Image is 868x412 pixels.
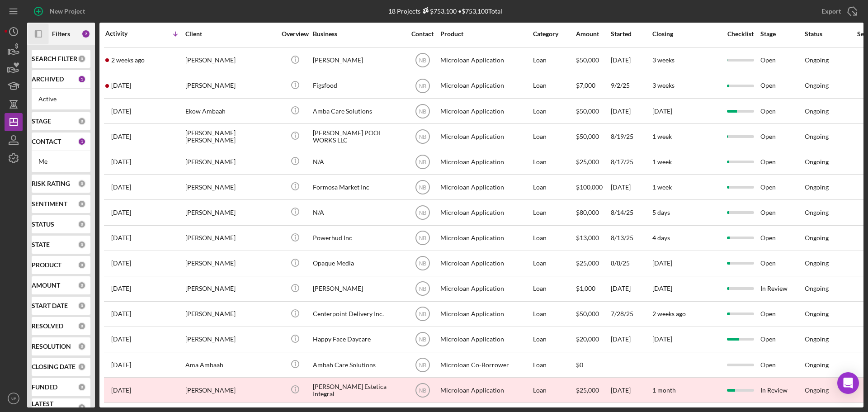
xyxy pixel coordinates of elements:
[32,363,75,370] b: CLOSING DATE
[111,361,131,369] time: 2025-07-14 14:32
[32,221,54,228] b: STATUS
[533,48,575,72] div: Loan
[185,353,276,377] div: Ama Ambaah
[27,2,94,20] button: New Project
[440,353,531,377] div: Microloan Co-Borrower
[611,251,651,275] div: 8/8/25
[576,56,599,64] span: $50,000
[576,284,595,292] span: $1,000
[440,150,531,174] div: Microloan Application
[111,387,131,394] time: 2025-05-13 13:25
[78,383,86,391] div: 0
[32,343,71,350] b: RESOLUTION
[419,362,426,368] text: NB
[760,327,804,351] div: Open
[78,403,86,412] div: 0
[111,133,131,140] time: 2025-08-20 01:48
[32,261,61,269] b: PRODUCT
[533,378,575,402] div: Loan
[576,335,599,343] span: $20,000
[611,378,651,402] div: [DATE]
[81,29,90,38] div: 2
[611,30,651,38] div: Started
[32,118,51,125] b: STAGE
[111,234,131,242] time: 2025-08-13 15:28
[419,57,426,64] text: NB
[185,99,276,123] div: Ekow Ambaah
[10,396,16,401] text: NB
[576,158,599,166] span: $25,000
[652,234,670,242] time: 4 days
[576,378,610,402] div: $25,000
[32,384,57,391] b: FUNDED
[32,55,77,62] b: SEARCH FILTER
[440,378,531,402] div: Microloan Application
[652,158,672,166] time: 1 week
[440,175,531,199] div: Microloan Application
[440,99,531,123] div: Microloan Application
[805,158,829,166] div: Ongoing
[812,2,863,20] button: Export
[419,311,426,317] text: NB
[611,277,651,301] div: [DATE]
[652,284,672,292] time: [DATE]
[652,81,675,89] time: 3 weeks
[805,209,829,216] div: Ongoing
[50,2,85,20] div: New Project
[805,260,829,267] div: Ongoing
[533,175,575,199] div: Loan
[837,372,859,394] div: Open Intercom Messenger
[533,99,575,123] div: Loan
[611,150,651,174] div: 8/17/25
[576,310,599,317] span: $50,000
[805,361,829,369] div: Ongoing
[111,184,131,191] time: 2025-08-16 19:37
[32,241,50,248] b: STATE
[533,30,575,38] div: Category
[760,200,804,224] div: Open
[440,302,531,326] div: Microloan Application
[760,30,804,38] div: Stage
[576,234,599,242] span: $13,000
[805,30,848,38] div: Status
[576,81,595,89] span: $7,000
[111,310,131,317] time: 2025-08-06 17:15
[111,260,131,267] time: 2025-08-08 19:25
[313,175,403,199] div: Formosa Market Inc
[652,335,672,343] time: [DATE]
[313,226,403,250] div: Powerhud Inc
[32,200,67,208] b: SENTIMENT
[313,74,403,98] div: Figsfood
[78,55,86,63] div: 0
[440,48,531,72] div: Microloan Application
[78,363,86,371] div: 0
[440,277,531,301] div: Microloan Application
[313,251,403,275] div: Opaque Media
[388,7,502,15] div: 18 Projects • $753,100 Total
[32,322,63,330] b: RESOLVED
[111,209,131,216] time: 2025-08-14 22:54
[611,99,651,123] div: [DATE]
[38,158,84,165] div: Me
[440,327,531,351] div: Microloan Application
[611,175,651,199] div: [DATE]
[821,2,841,20] div: Export
[185,200,276,224] div: [PERSON_NAME]
[419,108,426,114] text: NB
[440,200,531,224] div: Microloan Application
[419,159,426,165] text: NB
[419,286,426,292] text: NB
[652,56,675,64] time: 3 weeks
[185,302,276,326] div: [PERSON_NAME]
[185,226,276,250] div: [PERSON_NAME]
[111,336,131,343] time: 2025-07-31 14:52
[611,74,651,98] div: 9/2/25
[185,277,276,301] div: [PERSON_NAME]
[611,226,651,250] div: 8/13/25
[611,124,651,148] div: 8/19/25
[185,175,276,199] div: [PERSON_NAME]
[533,327,575,351] div: Loan
[805,57,829,64] div: Ongoing
[38,95,84,103] div: Active
[760,150,804,174] div: Open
